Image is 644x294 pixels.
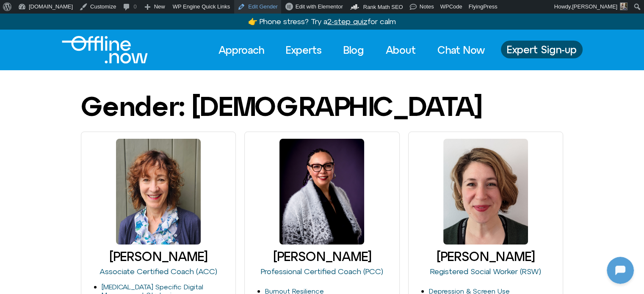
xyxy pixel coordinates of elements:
[501,41,583,58] a: Expert Sign-up
[336,41,372,59] a: Blog
[2,2,167,20] button: Expand Header Button
[273,249,371,264] a: [PERSON_NAME]
[363,4,403,10] span: Rank Math SEO
[430,41,492,59] a: Chat Now
[507,44,577,55] span: Expert Sign-up
[145,217,158,231] svg: Voice Input Button
[296,3,343,10] span: Edit with Elementor
[133,4,148,18] svg: Restart Conversation Button
[211,41,492,59] nav: Menu
[607,257,634,284] iframe: Botpress
[572,3,617,10] span: [PERSON_NAME]
[148,4,162,18] svg: Close Chatbot Button
[261,267,383,276] a: Professional Certified Coach (PCC)
[278,41,329,59] a: Experts
[100,267,217,276] a: Associate Certified Coach (ACC)
[430,267,541,276] a: Registered Social Worker (RSW)
[109,249,207,264] a: [PERSON_NAME]
[53,168,117,180] h1: [DOMAIN_NAME]
[62,36,133,63] div: Logo
[248,17,395,26] a: 👉 Phone stress? Try a2-step quizfor calm
[68,125,102,159] img: N5FCcHC.png
[8,4,21,18] img: N5FCcHC.png
[327,17,367,26] u: 2-step quiz
[211,41,272,59] a: Approach
[62,36,148,63] img: Offline.Now logo in white. Text of the words offline.now with a line going through the "O"
[378,41,423,59] a: About
[14,220,131,228] textarea: Message Input
[81,91,482,121] h1: Gender: [DEMOGRAPHIC_DATA]
[25,5,130,16] h2: [DOMAIN_NAME]
[437,249,535,264] a: [PERSON_NAME]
